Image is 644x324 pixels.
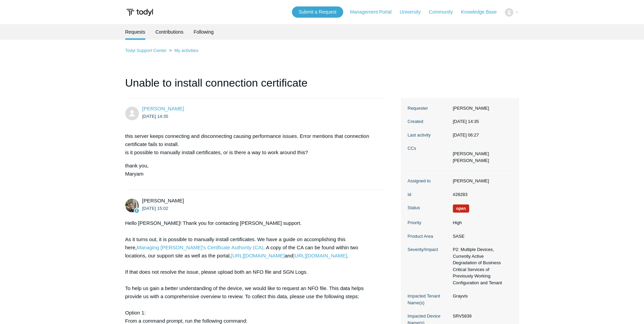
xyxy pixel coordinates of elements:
[142,198,184,203] span: Michael Tjader
[408,293,449,306] dt: Impacted Tenant Name(s)
[449,233,512,240] dd: SASE
[142,106,184,111] span: Maryam Amiri
[408,132,449,139] dt: Last activity
[125,6,154,19] img: Todyl Support Center Help Center home page
[449,293,512,300] dd: Grayvis
[449,219,512,226] dd: High
[174,48,198,53] a: My activities
[350,8,398,16] a: Management Portal
[461,8,503,16] a: Knowledge Base
[453,157,489,164] li: Maryam Amiri
[449,191,512,198] dd: #28283
[408,204,449,211] dt: Status
[408,246,449,253] dt: Severity/Impact
[125,162,379,178] p: thank you, Maryam
[142,206,168,211] time: 2025-09-22T15:02:23Z
[408,145,449,152] dt: CCs
[453,119,479,124] time: 2025-09-22T14:35:27+00:00
[453,150,489,157] li: Peter van der Linden
[408,233,449,240] dt: Product Area
[453,132,479,138] time: 2025-09-24T06:27:02+00:00
[408,191,449,198] dt: Id
[231,253,284,258] a: [URL][DOMAIN_NAME]
[429,8,460,16] a: Community
[137,245,263,250] a: Managing [PERSON_NAME]'s Certificate Authority (CA)
[168,48,198,53] li: My activities
[194,24,214,40] a: Following
[453,204,470,213] span: We are working on a response for you
[142,114,168,119] time: 2025-09-22T14:35:27Z
[408,105,449,112] dt: Requester
[400,8,427,16] a: University
[293,253,347,258] a: [URL][DOMAIN_NAME]
[408,118,449,125] dt: Created
[125,132,379,157] p: this server keeps connecting and disconnecting causing performance issues. Error mentions that co...
[125,48,167,53] a: Todyl Support Center
[408,178,449,184] dt: Assigned to
[155,24,184,40] a: Contributions
[142,106,184,111] a: [PERSON_NAME]
[125,24,145,40] li: Requests
[408,219,449,226] dt: Priority
[449,178,512,184] dd: [PERSON_NAME]
[125,75,385,98] h1: Unable to install connection certificate
[292,6,343,18] a: Submit a Request
[449,313,512,320] dd: SRV5839
[449,105,512,112] dd: [PERSON_NAME]
[449,246,512,286] dd: P2: Multiple Devices, Currently Active Degradation of Business Critical Services of Previously Wo...
[125,48,168,53] li: Todyl Support Center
